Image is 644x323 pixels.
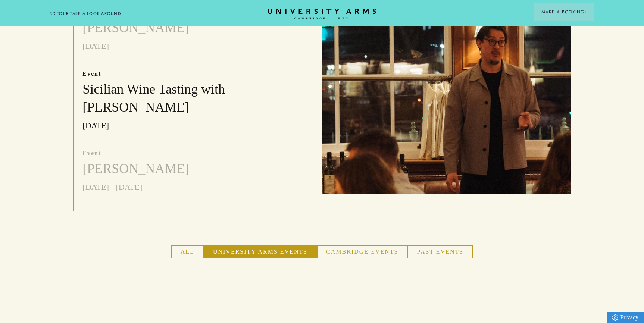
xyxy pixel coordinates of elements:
[74,149,189,194] a: event [PERSON_NAME] [DATE] - [DATE]
[82,70,253,78] p: event
[534,3,594,21] button: Make a BookingArrow icon
[82,40,253,53] p: [DATE]
[82,81,253,116] h3: Sicilian Wine Tasting with [PERSON_NAME]
[82,149,189,157] p: event
[322,7,571,194] img: image-355bcd608be52875649006e991f2f084e25f54a8-2832x1361-jpg
[607,312,644,323] a: Privacy
[171,245,204,258] button: All
[407,245,473,258] button: Past Events
[50,10,121,17] a: 3D TOUR:TAKE A LOOK AROUND
[82,119,253,132] p: [DATE]
[268,9,376,20] a: Home
[317,245,407,258] button: Cambridge Events
[584,11,587,13] img: Arrow icon
[204,245,317,258] button: University Arms Events
[82,181,189,194] p: [DATE] - [DATE]
[74,70,253,132] a: event Sicilian Wine Tasting with [PERSON_NAME] [DATE]
[541,9,587,15] span: Make a Booking
[612,314,618,321] img: Privacy
[82,160,189,178] h3: [PERSON_NAME]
